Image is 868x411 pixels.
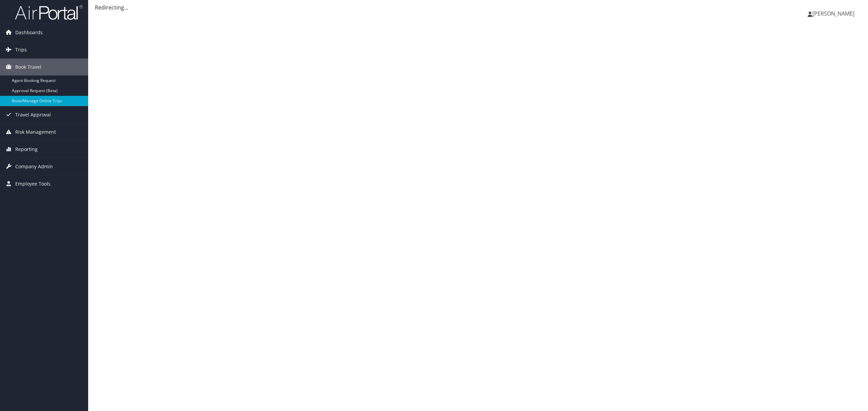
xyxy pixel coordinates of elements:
[15,158,53,175] span: Company Admin
[95,3,861,12] div: Redirecting...
[15,24,43,41] span: Dashboards
[15,124,56,140] span: Risk Management
[812,10,854,17] span: [PERSON_NAME]
[15,106,51,123] span: Travel Approval
[15,175,51,192] span: Employee Tools
[15,4,83,20] img: airportal-logo.png
[808,3,861,24] a: [PERSON_NAME]
[15,41,27,58] span: Trips
[15,59,41,75] span: Book Travel
[15,141,38,158] span: Reporting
